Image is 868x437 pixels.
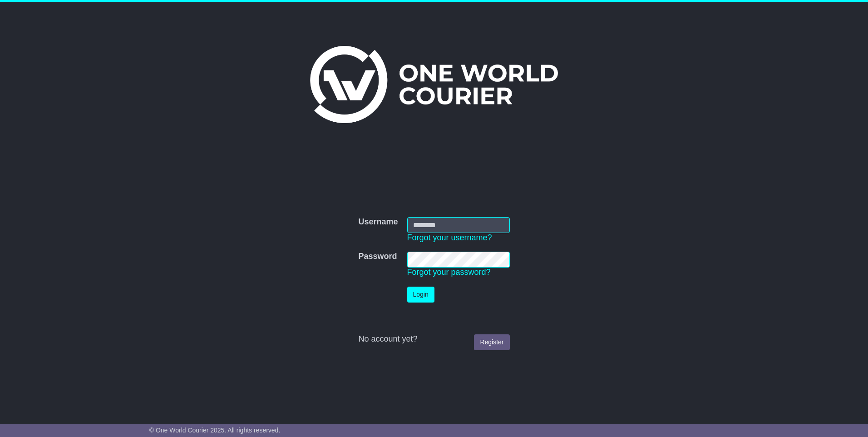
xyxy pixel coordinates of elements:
span: © One World Courier 2025. All rights reserved. [149,427,281,434]
a: Forgot your username? [407,233,492,242]
a: Register [474,334,509,350]
a: Forgot your password? [407,268,491,277]
button: Login [407,287,434,303]
img: One World [310,46,558,123]
label: Password [358,252,397,262]
div: No account yet? [358,334,509,344]
label: Username [358,217,398,227]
